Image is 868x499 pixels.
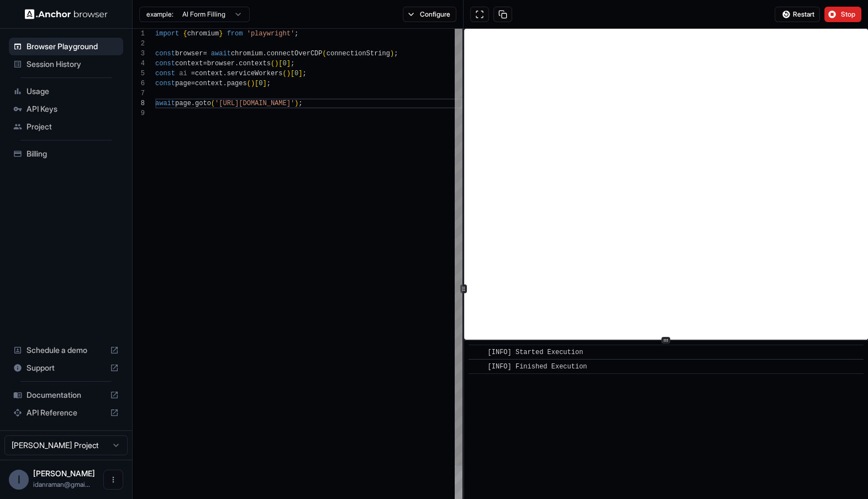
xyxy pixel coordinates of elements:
span: await [155,100,175,107]
span: ( [271,60,275,67]
span: [INFO] Started Execution [487,349,583,356]
span: Usage [27,86,119,97]
span: import [155,30,179,38]
span: const [155,70,175,77]
span: API Keys [27,103,119,115]
span: ; [294,30,298,38]
span: ) [287,70,291,77]
span: chromium [231,50,263,58]
span: ; [298,100,302,107]
span: Documentation [27,389,106,401]
span: ( [247,80,251,87]
span: ( [323,50,327,58]
span: . [223,70,227,77]
span: 'playwright' [247,30,294,38]
div: Usage [9,82,123,100]
span: } [219,30,223,38]
div: 6 [133,79,145,89]
div: 1 [133,29,145,39]
span: . [191,100,195,107]
span: ) [294,100,298,107]
button: Configure [403,7,456,22]
button: Restart [775,7,820,22]
span: context [195,80,223,87]
span: connectionString [327,50,390,58]
span: ) [390,50,394,58]
span: Billing [27,148,119,159]
div: Session History [9,55,123,73]
span: from [227,30,243,38]
div: Browser Playground [9,38,123,55]
span: ai [179,70,187,77]
button: Open in full screen [470,7,489,22]
span: page [175,80,191,87]
span: context [175,60,203,67]
span: { [183,30,187,38]
span: ] [262,80,266,87]
span: 0 [259,80,262,87]
span: ; [267,80,271,87]
span: 0 [294,70,298,77]
span: contexts [239,60,271,67]
div: 8 [133,98,145,108]
span: ; [291,60,294,67]
span: chromium [187,30,219,38]
div: API Keys [9,100,123,118]
span: [ [291,70,294,77]
span: const [155,50,175,58]
div: 9 [133,108,145,118]
div: API Reference [9,404,123,422]
span: [ [255,80,259,87]
span: = [203,60,207,67]
span: Idan Raman [33,469,95,478]
span: Browser Playground [27,41,119,52]
span: example: [146,10,173,19]
span: [ [278,60,282,67]
span: Stop [841,10,856,19]
span: Schedule a demo [27,345,106,356]
span: Project [27,121,119,132]
span: Support [27,362,106,373]
div: 5 [133,69,145,79]
div: Documentation [9,386,123,404]
span: idanraman@gmail.com [33,480,90,488]
span: serviceWorkers [227,70,283,77]
button: Copy session ID [493,7,512,22]
span: browser [175,50,203,58]
div: I [9,470,29,490]
div: 3 [133,49,145,59]
span: connectOverCDP [267,50,323,58]
span: Restart [793,10,814,19]
span: '[URL][DOMAIN_NAME]' [215,100,294,107]
span: ​ [474,347,480,358]
div: Schedule a demo [9,341,123,359]
span: ) [275,60,278,67]
span: Session History [27,59,119,70]
button: Stop [824,7,861,22]
span: context [195,70,223,77]
span: = [203,50,207,58]
div: Support [9,359,123,377]
div: Billing [9,145,123,163]
span: API Reference [27,407,106,418]
span: goto [195,100,211,107]
div: 2 [133,39,145,49]
span: page [175,100,191,107]
span: = [191,70,195,77]
span: ] [298,70,302,77]
div: 7 [133,89,145,98]
span: 0 [282,60,286,67]
span: ​ [474,361,480,372]
img: Anchor Logo [25,9,108,19]
button: Open menu [103,470,123,490]
span: await [211,50,231,58]
span: browser [207,60,235,67]
span: ( [282,70,286,77]
span: ] [287,60,291,67]
span: ( [211,100,215,107]
div: Project [9,118,123,136]
span: ) [251,80,255,87]
div: 4 [133,59,145,69]
span: const [155,60,175,67]
span: pages [227,80,247,87]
